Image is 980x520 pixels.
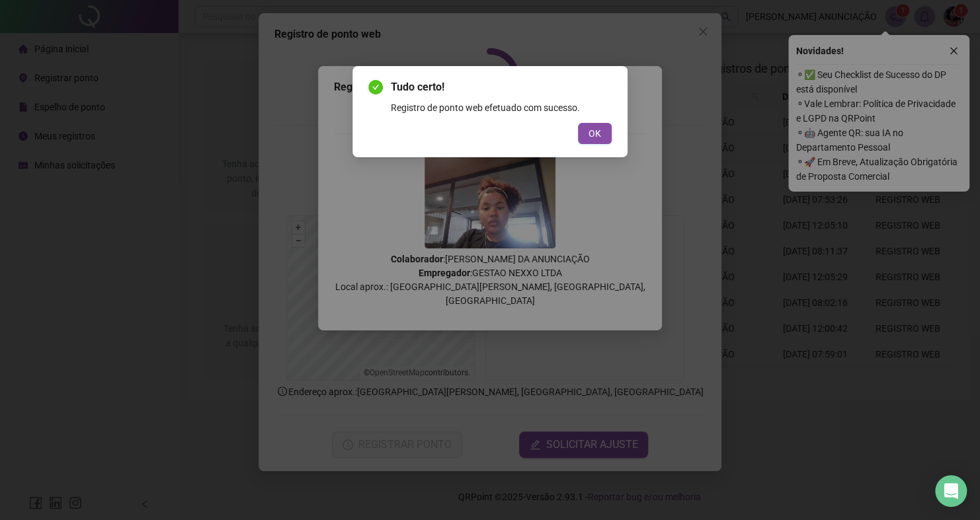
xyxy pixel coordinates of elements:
div: Open Intercom Messenger [935,475,967,507]
span: check-circle [368,80,383,94]
span: OK [589,126,601,141]
div: Registro de ponto web efetuado com sucesso. [391,100,612,115]
button: OK [578,123,612,144]
span: Tudo certo! [391,79,612,95]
